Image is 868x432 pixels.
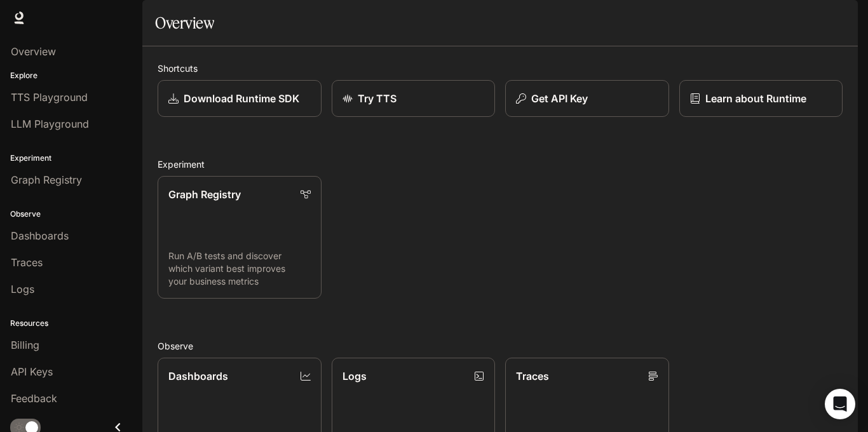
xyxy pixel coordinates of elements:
[679,80,843,117] a: Learn about Runtime
[155,10,214,36] h1: Overview
[342,368,367,384] p: Logs
[158,158,843,171] h2: Experiment
[158,80,322,117] a: Download Runtime SDK
[168,368,228,384] p: Dashboards
[158,339,843,353] h2: Observe
[531,91,588,106] p: Get API Key
[516,368,549,384] p: Traces
[158,62,843,75] h2: Shortcuts
[505,80,669,117] button: Get API Key
[825,389,855,419] div: Open Intercom Messenger
[184,91,299,106] p: Download Runtime SDK
[358,91,397,106] p: Try TTS
[168,187,241,202] p: Graph Registry
[168,250,311,288] p: Run A/B tests and discover which variant best improves your business metrics
[158,176,322,299] a: Graph RegistryRun A/B tests and discover which variant best improves your business metrics
[332,80,496,117] a: Try TTS
[705,91,806,106] p: Learn about Runtime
